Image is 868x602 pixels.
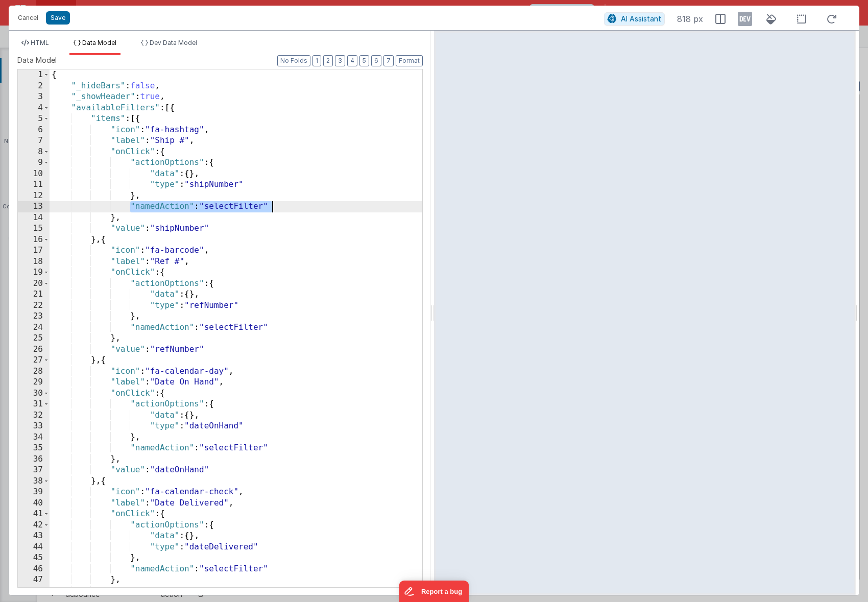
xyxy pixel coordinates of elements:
[18,487,50,498] div: 39
[18,552,50,564] div: 45
[18,113,50,125] div: 5
[18,421,50,432] div: 33
[18,542,50,553] div: 44
[677,13,703,25] span: 818 px
[18,377,50,388] div: 29
[18,69,50,81] div: 1
[323,55,333,66] button: 2
[18,574,50,586] div: 47
[18,300,50,311] div: 22
[18,278,50,290] div: 20
[383,55,394,66] button: 7
[359,55,369,66] button: 5
[17,55,57,65] span: Data Model
[18,190,50,202] div: 12
[18,311,50,322] div: 23
[399,581,469,602] iframe: Marker.io feedback button
[18,135,50,147] div: 7
[18,366,50,377] div: 28
[18,125,50,136] div: 6
[18,333,50,344] div: 25
[18,201,50,212] div: 13
[18,322,50,333] div: 24
[18,399,50,410] div: 31
[312,55,321,66] button: 1
[18,509,50,520] div: 41
[82,39,116,46] span: Data Model
[347,55,357,66] button: 4
[18,355,50,366] div: 27
[18,267,50,278] div: 19
[18,410,50,421] div: 32
[13,11,43,25] button: Cancel
[18,520,50,531] div: 42
[46,11,70,25] button: Save
[604,12,665,26] button: AI Assistant
[18,289,50,300] div: 21
[277,55,310,66] button: No Folds
[18,91,50,103] div: 3
[18,81,50,92] div: 2
[18,443,50,454] div: 35
[18,465,50,476] div: 37
[150,39,197,46] span: Dev Data Model
[18,157,50,168] div: 9
[18,147,50,158] div: 8
[621,14,661,23] span: AI Assistant
[18,476,50,487] div: 38
[18,498,50,509] div: 40
[396,55,423,66] button: Format
[18,234,50,246] div: 16
[18,256,50,268] div: 18
[31,39,49,46] span: HTML
[18,179,50,190] div: 11
[18,454,50,465] div: 36
[18,586,50,597] div: 48
[18,103,50,114] div: 4
[18,168,50,180] div: 10
[371,55,381,66] button: 6
[18,344,50,355] div: 26
[18,212,50,224] div: 14
[18,245,50,256] div: 17
[18,388,50,399] div: 30
[18,223,50,234] div: 15
[18,531,50,542] div: 43
[335,55,345,66] button: 3
[18,432,50,443] div: 34
[18,564,50,575] div: 46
